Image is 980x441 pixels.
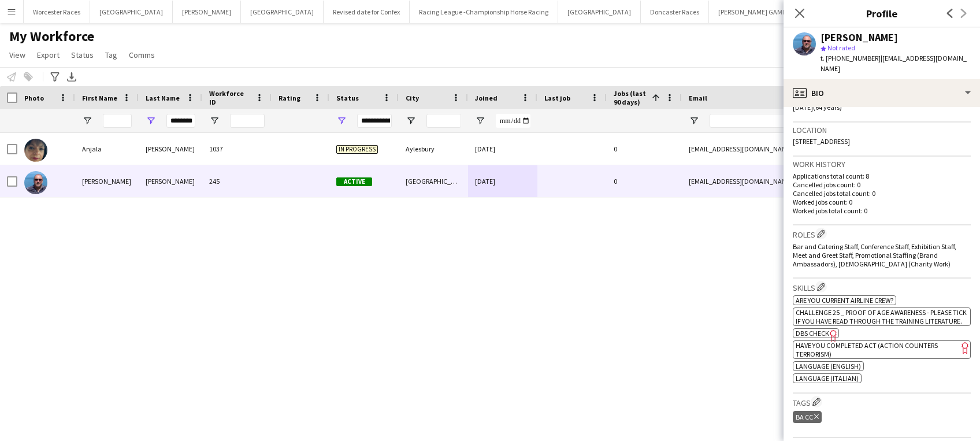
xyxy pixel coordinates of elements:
[66,47,98,62] a: Status
[784,79,980,107] div: Bio
[9,50,25,60] span: View
[475,94,498,102] span: Joined
[784,6,980,21] h3: Profile
[496,114,530,128] input: Joined Filter Input
[9,28,94,45] span: My Workforce
[410,1,558,23] button: Racing League -Championship Horse Racing
[399,133,468,165] div: Aylesbury
[793,180,971,189] p: Cancelled jobs count: 0
[796,308,967,325] span: Challenge 25 _ Proof of Age awareness - Please tick if you have read through the training literat...
[793,396,971,408] h3: Tags
[641,1,709,23] button: Doncaster Races
[82,116,92,126] button: Open Filter Menu
[406,116,416,126] button: Open Filter Menu
[336,177,372,186] span: Active
[48,70,62,84] app-action-btn: Advanced filters
[82,94,117,102] span: First Name
[821,54,967,73] span: | [EMAIL_ADDRESS][DOMAIN_NAME]
[24,171,47,194] img: Jamie Hamilton
[37,50,60,60] span: Export
[71,50,94,60] span: Status
[75,133,139,165] div: Anjala
[32,47,64,62] a: Export
[682,133,913,165] div: [EMAIL_ADDRESS][DOMAIN_NAME]
[827,43,855,52] span: Not rated
[279,94,300,102] span: Rating
[793,206,971,215] p: Worked jobs total count: 0
[105,50,117,60] span: Tag
[101,47,122,62] a: Tag
[468,165,537,197] div: [DATE]
[24,94,44,102] span: Photo
[796,362,861,370] span: Language (English)
[209,116,220,126] button: Open Filter Menu
[793,159,971,169] h3: Work history
[5,47,30,62] a: View
[75,165,139,197] div: [PERSON_NAME]
[475,116,485,126] button: Open Filter Menu
[793,189,971,198] p: Cancelled jobs total count: 0
[166,114,195,128] input: Last Name Filter Input
[202,133,272,165] div: 1037
[793,103,842,112] span: [DATE] (64 years)
[689,116,699,126] button: Open Filter Menu
[103,114,132,128] input: First Name Filter Input
[90,1,173,23] button: [GEOGRAPHIC_DATA]
[793,411,822,423] div: BA CC
[399,165,468,197] div: [GEOGRAPHIC_DATA]
[793,172,971,180] p: Applications total count: 8
[821,54,881,62] span: t. [PHONE_NUMBER]
[24,139,47,162] img: Anjala Hamilton
[607,133,682,165] div: 0
[202,165,272,197] div: 245
[336,145,378,154] span: In progress
[793,137,850,146] span: [STREET_ADDRESS]
[468,133,537,165] div: [DATE]
[710,114,906,128] input: Email Filter Input
[336,94,359,102] span: Status
[24,1,90,23] button: Worcester Races
[129,50,155,60] span: Comms
[793,198,971,206] p: Worked jobs count: 0
[209,89,251,106] span: Workforce ID
[796,296,893,305] span: Are you current Airline Crew?
[689,94,707,102] span: Email
[139,133,202,165] div: [PERSON_NAME]
[558,1,641,23] button: [GEOGRAPHIC_DATA]
[793,242,956,268] span: Bar and Catering Staff, Conference Staff, Exhibition Staff, Meet and Greet Staff, Promotional Sta...
[614,89,647,106] span: Jobs (last 90 days)
[124,47,159,62] a: Comms
[796,329,829,338] span: DBS Check
[173,1,241,23] button: [PERSON_NAME]
[146,116,156,126] button: Open Filter Menu
[796,374,859,383] span: Language (Italian)
[682,165,913,197] div: [EMAIL_ADDRESS][DOMAIN_NAME]
[336,116,347,126] button: Open Filter Menu
[65,70,79,84] app-action-btn: Export XLSX
[544,94,570,102] span: Last job
[426,114,461,128] input: City Filter Input
[793,228,971,240] h3: Roles
[230,114,265,128] input: Workforce ID Filter Input
[406,94,419,102] span: City
[241,1,324,23] button: [GEOGRAPHIC_DATA]
[607,165,682,197] div: 0
[709,1,814,23] button: [PERSON_NAME] GAMING Ltd
[324,1,410,23] button: Revised date for Confex
[139,165,202,197] div: [PERSON_NAME]
[793,125,971,135] h3: Location
[796,341,938,358] span: Have you completed ACT (Action Counters Terrorism)
[821,32,898,43] div: [PERSON_NAME]
[146,94,180,102] span: Last Name
[793,281,971,293] h3: Skills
